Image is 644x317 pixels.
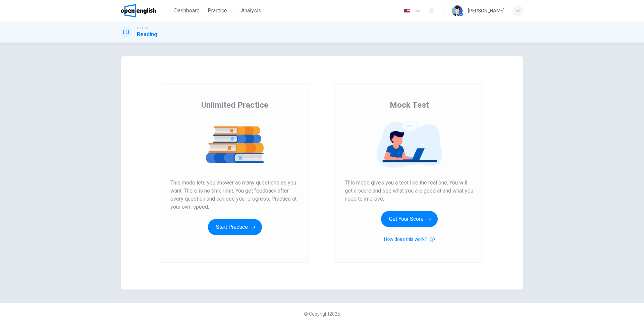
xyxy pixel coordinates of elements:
button: Get Your Score [381,211,438,227]
button: Practice [205,5,236,17]
span: Dashboard [174,7,200,15]
div: [PERSON_NAME] [468,7,504,15]
button: Analysis [238,5,264,17]
img: OpenEnglish logo [121,4,156,17]
span: This mode lets you answer as many questions as you want. There is no time limit. You get feedback... [170,179,299,211]
button: Dashboard [171,5,202,17]
span: © Copyright 2025 [304,311,340,317]
span: Unlimited Practice [201,100,268,110]
h1: Reading [137,31,157,39]
span: Mock Test [390,100,429,110]
span: This mode gives you a test like the real one. You will get a score and see what you are good at a... [345,179,474,203]
span: Analysis [241,7,261,15]
button: How does this work? [384,235,434,243]
span: TOEFL® [137,26,148,31]
span: Practice [208,7,227,15]
img: Profile picture [452,5,463,16]
img: en [403,8,411,13]
a: OpenEnglish logo [121,4,171,17]
button: Start Practice [208,219,262,235]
